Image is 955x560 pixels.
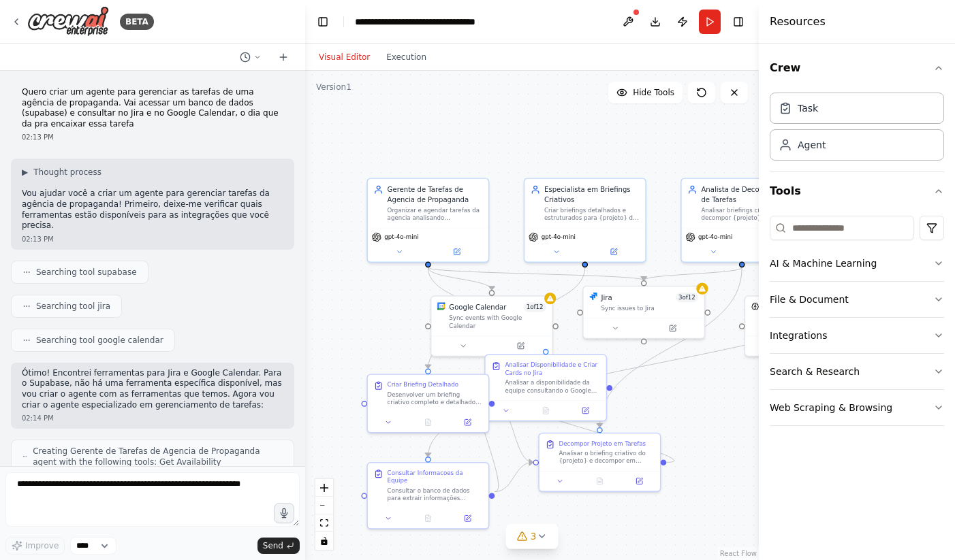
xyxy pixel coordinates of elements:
[770,49,944,87] button: Crew
[523,302,546,312] span: Number of enabled actions
[263,540,283,551] span: Send
[569,405,602,416] button: Open in side panel
[770,87,944,171] div: Crew
[33,446,283,467] span: Creating Gerente de Tarefas de Agencia de Propaganda agent with the following tools: Get Availabi...
[388,206,483,222] div: Organizar e agendar tarefas da agencia analisando disponibilidade no Google Calendar, consultando...
[495,457,533,497] g: Edge from a73238ff-78c8-40b7-ba8e-00c42c134444 to 6b92d31e-06e5-4301-9aa9-ef69b30b60fd
[315,497,333,514] button: zoom out
[751,302,760,310] img: AIMindTool
[524,178,646,263] div: Especialista em Briefings CriativosCriar briefings detalhados e estruturados para {projeto} da ag...
[639,267,747,280] g: Edge from 97efc177-d448-4e58-830f-b3f6a7535b4d to 4145c722-0f21-4e8f-bd98-ce90199ab3b8
[423,267,590,368] g: Edge from a0b2c065-71ac-46c5-b52d-b93c6c502b00 to 686c4bc3-008f-48d8-87ea-2cb8ce33bfa5
[36,267,137,278] span: Searching tool supabase
[623,475,656,487] button: Open in side panel
[505,379,600,395] div: Analisar a disponibilidade da equipe consultando o Google Calendar, verificar o status atual de p...
[407,416,449,428] button: No output available
[680,178,803,263] div: Analista de Decomposicao de TarefasAnalisar briefings criativos e decompor {projeto} em tarefas e...
[388,487,483,502] div: Consultar o banco de dados para extrair informações detalhadas sobre a equipe disponível para o {...
[595,267,747,427] g: Edge from 97efc177-d448-4e58-830f-b3f6a7535b4d to 6b92d31e-06e5-4301-9aa9-ef69b30b60fd
[449,302,506,312] div: Google Calendar
[388,381,459,389] div: Criar Briefing Detalhado
[423,267,904,457] g: Edge from d4263103-9bf8-4879-bbdf-c08806d65d20 to a73238ff-78c8-40b7-ba8e-00c42c134444
[33,167,101,178] span: Thought process
[698,233,732,242] span: gpt-4o-mini
[701,206,796,222] div: Analisar briefings criativos e decompor {projeto} em tarefas especificas e organizadas, definindo...
[257,538,300,554] button: Send
[601,304,699,312] div: Sync issues to Jira
[770,390,944,425] button: Web Scraping & Browsing
[469,383,505,497] g: Edge from a73238ff-78c8-40b7-ba8e-00c42c134444 to ce101624-e80c-4e83-a3d0-4921053eda8b
[544,185,640,205] div: Especialista em Briefings Criativos
[633,87,674,98] span: Hide Tools
[423,267,550,349] g: Edge from bd11cc36-e66b-4254-a518-d71a507383eb to ce101624-e80c-4e83-a3d0-4921053eda8b
[5,537,65,555] button: Improve
[798,101,818,115] div: Task
[22,234,283,244] div: 02:13 PM
[388,391,483,406] div: Desenvolver um briefing criativo completo e detalhado para {projeto}, incluindo: objetivos da cam...
[315,532,333,550] button: toggle interactivity
[579,475,621,487] button: No output available
[311,49,378,65] button: Visual Editor
[22,167,101,178] button: ▶Thought process
[407,512,449,524] button: No output available
[272,49,294,65] button: Start a new chat
[770,210,944,437] div: Tools
[355,15,475,29] nav: breadcrumb
[366,374,489,433] div: Criar Briefing DetalhadoDesenvolver um briefing criativo completo e detalhado para {projeto}, inc...
[429,246,484,258] button: Open in side panel
[770,318,944,353] button: Integrations
[388,185,483,205] div: Gerente de Tarefas de Agencia de Propaganda
[770,14,826,30] h4: Resources
[542,233,576,242] span: gpt-4o-mini
[451,512,484,524] button: Open in side panel
[525,405,567,416] button: No output available
[505,361,600,377] div: Analisar Disponibilidade e Criar Cards no Jira
[234,49,267,65] button: Switch to previous chat
[316,82,351,93] div: Version 1
[120,14,154,30] div: BETA
[451,416,484,428] button: Open in side panel
[770,172,944,210] button: Tools
[506,524,559,549] button: 3
[27,6,109,37] img: Logo
[36,301,110,312] span: Searching tool jira
[36,335,163,346] span: Searching tool google calendar
[531,529,537,543] span: 3
[437,302,445,310] img: Google Calendar
[423,267,648,280] g: Edge from bd11cc36-e66b-4254-a518-d71a507383eb to 4145c722-0f21-4e8f-bd98-ce90199ab3b8
[608,82,683,103] button: Hide Tools
[22,413,283,423] div: 02:14 PM
[315,514,333,532] button: fit view
[601,293,612,302] div: Jira
[22,132,283,142] div: 02:13 PM
[366,462,489,529] div: Consultar Informacoes da EquipeConsultar o banco de dados para extrair informações detalhadas sob...
[770,354,944,389] button: Search & Research
[388,469,483,484] div: Consultar Informacoes da Equipe
[22,188,283,231] p: Vou ajudar você a criar um agente para gerenciar tarefas da agência de propaganda! Primeiro, deix...
[559,440,646,448] div: Decompor Projeto em Tarefas
[384,233,418,242] span: gpt-4o-mini
[538,433,661,492] div: Decompor Projeto em TarefasAnalisar o briefing criativo do {projeto} e decompor em tarefas especi...
[582,286,705,339] div: JiraJira3of12Sync issues to Jira
[745,295,867,357] div: AIMindTool
[495,399,533,467] g: Edge from 686c4bc3-008f-48d8-87ea-2cb8ce33bfa5 to 6b92d31e-06e5-4301-9aa9-ef69b30b60fd
[559,449,655,465] div: Analisar o briefing criativo do {projeto} e decompor em tarefas especificas e detalhadas, organiz...
[22,87,283,129] p: Quero criar um agente para gerenciar as tarefas de uma agência de propaganda. Vai acessar um banc...
[743,246,798,258] button: Open in side panel
[22,368,283,410] p: Ótimo! Encontrei ferramentas para Jira e Google Calendar. Para o Supabase, não há uma ferramenta ...
[492,340,548,352] button: Open in side panel
[720,550,757,557] a: React Flow attribution
[676,293,698,302] span: Number of enabled actions
[25,540,59,551] span: Improve
[315,479,333,550] div: React Flow controls
[586,246,641,258] button: Open in side panel
[366,178,489,263] div: Gerente de Tarefas de Agencia de PropagandaOrganizar e agendar tarefas da agencia analisando disp...
[430,295,553,357] div: Google CalendarGoogle Calendar1of12Sync events with Google Calendar
[770,282,944,317] button: File & Document
[22,167,28,178] span: ▶
[729,12,748,31] button: Hide right sidebar
[770,246,944,281] button: AI & Machine Learning
[798,138,826,152] div: Agent
[469,383,676,467] g: Edge from 6b92d31e-06e5-4301-9aa9-ef69b30b60fd to ce101624-e80c-4e83-a3d0-4921053eda8b
[701,185,796,205] div: Analista de Decomposicao de Tarefas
